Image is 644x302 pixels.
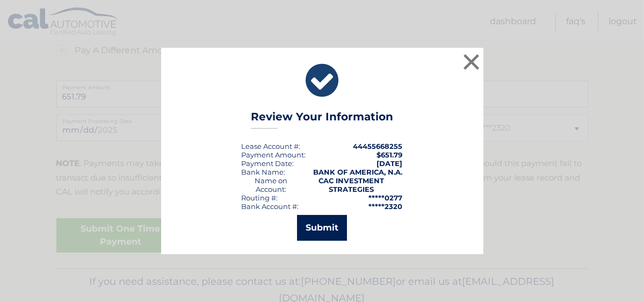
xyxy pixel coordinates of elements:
[242,159,294,168] div: :
[242,142,301,150] div: Lease Account #:
[297,215,347,241] button: Submit
[251,110,393,129] h3: Review Your Information
[242,150,306,159] div: Payment Amount:
[377,159,403,168] span: [DATE]
[242,193,278,202] div: Routing #:
[242,168,286,176] div: Bank Name:
[242,176,301,193] div: Name on Account:
[242,159,293,168] span: Payment Date
[353,142,403,150] strong: 44455668255
[461,51,482,73] button: ×
[319,176,384,193] strong: CAC INVESTMENT STRATEGIES
[314,168,403,176] strong: BANK OF AMERICA, N.A.
[242,202,299,211] div: Bank Account #:
[377,150,403,159] span: $651.79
